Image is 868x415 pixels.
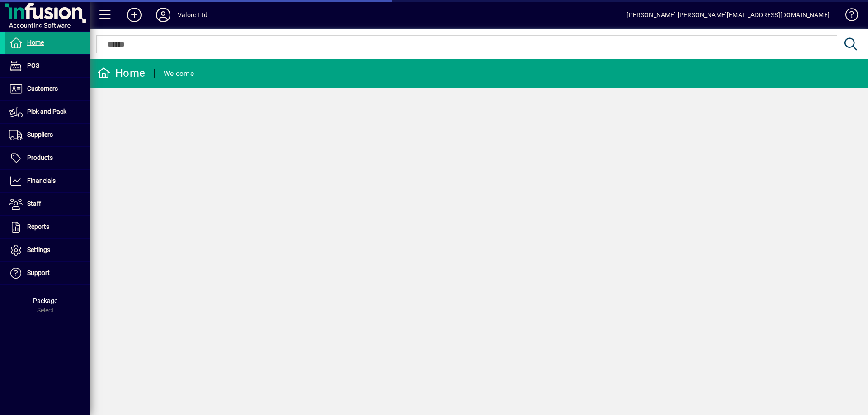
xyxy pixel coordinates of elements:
[27,131,53,138] span: Suppliers
[27,154,53,161] span: Products
[5,262,90,284] a: Support
[27,200,41,207] span: Staff
[627,8,830,22] div: [PERSON_NAME] [PERSON_NAME][EMAIL_ADDRESS][DOMAIN_NAME]
[5,170,90,192] a: Financials
[149,7,178,23] button: Profile
[33,297,57,304] span: Package
[5,216,90,238] a: Reports
[27,177,56,184] span: Financials
[27,246,50,253] span: Settings
[97,66,145,80] div: Home
[27,39,44,46] span: Home
[27,269,50,276] span: Support
[27,223,49,230] span: Reports
[164,66,194,81] div: Welcome
[5,78,90,100] a: Customers
[839,2,857,31] a: Knowledge Base
[27,108,66,115] span: Pick and Pack
[120,7,149,23] button: Add
[5,101,90,123] a: Pick and Pack
[5,239,90,261] a: Settings
[27,85,58,92] span: Customers
[27,62,39,69] span: POS
[5,193,90,215] a: Staff
[5,147,90,169] a: Products
[178,8,208,22] div: Valore Ltd
[5,124,90,146] a: Suppliers
[5,55,90,77] a: POS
